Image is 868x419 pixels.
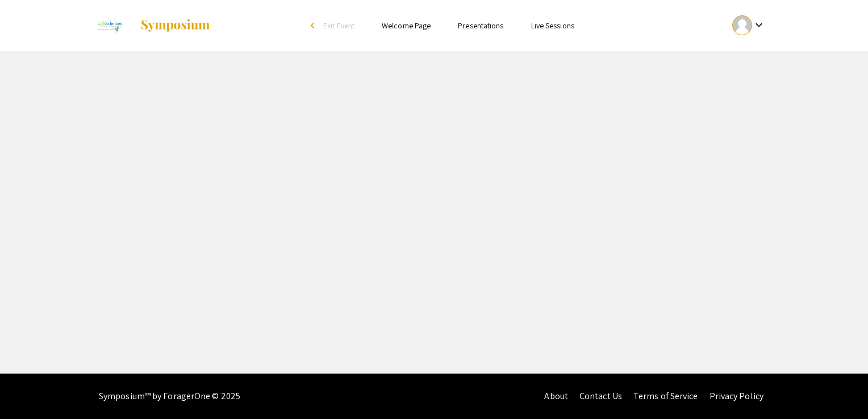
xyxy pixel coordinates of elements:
[710,390,763,402] a: Privacy Policy
[9,368,48,410] iframe: Chat
[531,20,574,31] a: Live Sessions
[140,19,211,32] img: Symposium by ForagerOne
[633,390,698,402] a: Terms of Service
[90,11,211,40] a: 2025 Life Sciences South Florida STEM Undergraduate Symposium
[323,20,354,31] span: Exit Event
[579,390,622,402] a: Contact Us
[311,22,318,29] div: arrow_back_ios
[458,20,503,31] a: Presentations
[544,390,568,402] a: About
[720,12,778,38] button: Expand account dropdown
[752,18,766,32] mat-icon: Expand account dropdown
[382,20,431,31] a: Welcome Page
[90,11,128,40] img: 2025 Life Sciences South Florida STEM Undergraduate Symposium
[99,374,240,419] div: Symposium™ by ForagerOne © 2025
